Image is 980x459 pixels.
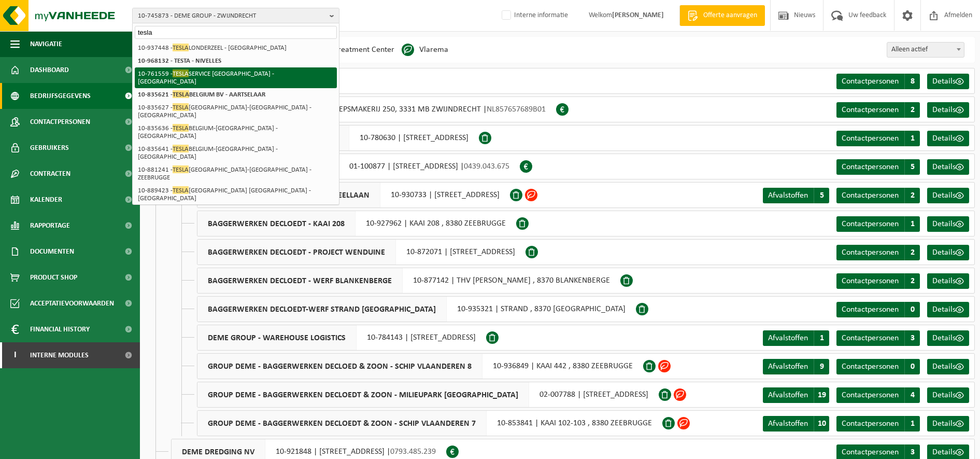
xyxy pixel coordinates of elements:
span: 4 [904,387,920,403]
span: Contactpersonen [842,134,899,143]
span: Details [932,106,956,114]
span: Product Shop [30,265,77,290]
div: 10-877142 | THV [PERSON_NAME] , 8370 BLANKENBERGE [197,268,620,294]
span: Afvalstoffen [768,363,808,371]
span: TESLA [173,69,189,77]
span: 2 [904,102,920,118]
strong: 10-835621 - BELGIUM BV - AARTSELAAR [138,90,265,98]
span: 2 [904,245,920,260]
span: Details [932,448,956,456]
div: 10-784143 | [STREET_ADDRESS] [197,325,486,351]
span: Contactpersonen [842,305,899,314]
span: TESLA [173,90,189,98]
span: Contactpersonen [842,77,899,86]
div: 02-007788 | [STREET_ADDRESS] [197,382,659,408]
span: Details [932,334,956,342]
a: Contactpersonen 4 [836,387,920,403]
span: Contactpersonen [842,420,899,428]
button: 10-745873 - DEME GROUP - ZWIJNDRECHT [132,8,339,23]
span: Gebruikers [30,135,69,161]
span: Contactpersonen [842,448,899,456]
div: 10-936849 | KAAI 442 , 8380 ZEEBRUGGE [197,353,643,379]
span: TESLA [173,165,189,173]
div: 10-853841 | KAAI 102-103 , 8380 ZEEBRUGGE [197,410,662,436]
a: Contactpersonen 0 [836,359,920,374]
span: 5 [904,159,920,175]
span: 9 [814,359,829,374]
div: 10-872071 | [STREET_ADDRESS] [197,239,525,265]
span: BAGGERWERKEN DECLOEDT - KAAI 208 [197,211,356,236]
span: 1 [904,216,920,232]
span: Details [932,305,956,314]
span: 0793.485.239 [390,448,436,456]
span: 0 [904,359,920,374]
label: Interne informatie [500,8,568,23]
span: BAGGERWERKEN DECLOEDT - WERF BLANKENBERGE [197,268,403,293]
span: Afvalstoffen [768,334,808,342]
span: Financial History [30,316,90,342]
span: NL857657689B01 [487,105,546,114]
span: 1 [904,416,920,432]
span: Details [932,220,956,228]
li: Treatment Center [317,42,394,58]
span: 2 [904,188,920,203]
span: BAGGERWERKEN DECLOEDT-WERF STRAND [GEOGRAPHIC_DATA] [197,297,447,322]
a: Details [927,102,969,118]
a: Details [927,159,969,175]
span: 19 [814,387,829,403]
span: Afvalstoffen [768,391,808,399]
span: Details [932,191,956,200]
div: 10-780631 | SCHEEPSMAKERIJ 250, 3331 MB ZWIJNDRECHT | [171,96,556,122]
a: Details [927,330,969,346]
a: Contactpersonen 2 [836,245,920,260]
span: 3 [904,330,920,346]
span: Kalender [30,187,62,213]
span: Contactpersonen [842,391,899,399]
span: I [10,342,20,368]
a: Afvalstoffen 19 [763,387,829,403]
a: Contactpersonen 1 [836,416,920,432]
span: 8 [904,74,920,89]
span: TESLA [173,44,189,51]
span: Afvalstoffen [768,420,808,428]
input: Zoeken naar gekoppelde vestigingen [135,26,337,39]
span: Afvalstoffen [768,191,808,200]
span: Details [932,77,956,86]
li: 10-937448 - LONDERZEEL - [GEOGRAPHIC_DATA] [135,41,337,54]
span: Contactpersonen [842,191,899,200]
span: Contactpersonen [30,109,90,135]
li: 10-835636 - BELGIUM-[GEOGRAPHIC_DATA] - [GEOGRAPHIC_DATA] [135,122,337,143]
a: Offerte aanvragen [679,5,765,26]
a: Details [927,74,969,89]
a: Contactpersonen 3 [836,330,920,346]
span: Alleen actief [887,42,964,58]
span: 1 [904,131,920,146]
a: Details [927,188,969,203]
span: Documenten [30,239,74,265]
a: Details [927,387,969,403]
span: Navigatie [30,31,62,57]
li: 10-761559 - SERVICE [GEOGRAPHIC_DATA] - [GEOGRAPHIC_DATA] [135,67,337,88]
span: Details [932,248,956,257]
strong: [PERSON_NAME] [612,11,664,19]
span: TESLA [173,103,189,111]
span: Interne modules [30,342,89,368]
span: GROUP DEME - BAGGERWERKEN DECLOEDT & ZOON - SCHIP VLAANDEREN 7 [197,411,487,436]
span: 0 [904,302,920,317]
li: 10-835641 - BELGIUM-[GEOGRAPHIC_DATA] - [GEOGRAPHIC_DATA] [135,143,337,163]
span: TESLA [173,186,189,194]
div: 10-927962 | KAAI 208 , 8380 ZEEBRUGGE [197,211,516,237]
span: Contactpersonen [842,163,899,171]
li: 10-881241 - [GEOGRAPHIC_DATA]-[GEOGRAPHIC_DATA] - ZEEBRUGGE [135,163,337,184]
span: TESLA [173,145,189,152]
a: Details [927,273,969,289]
span: Contracten [30,161,70,187]
span: GROUP DEME - BAGGERWERKEN DECLOED & ZOON - SCHIP VLAANDEREN 8 [197,354,482,379]
span: 0439.043.675 [464,162,509,171]
span: Dashboard [30,57,69,83]
li: 10-835627 - [GEOGRAPHIC_DATA]-[GEOGRAPHIC_DATA] - [GEOGRAPHIC_DATA] [135,101,337,122]
span: 10 [814,416,829,432]
a: Contactpersonen 1 [836,216,920,232]
div: 10-935321 | STRAND , 8370 [GEOGRAPHIC_DATA] [197,296,636,322]
a: Details [927,216,969,232]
